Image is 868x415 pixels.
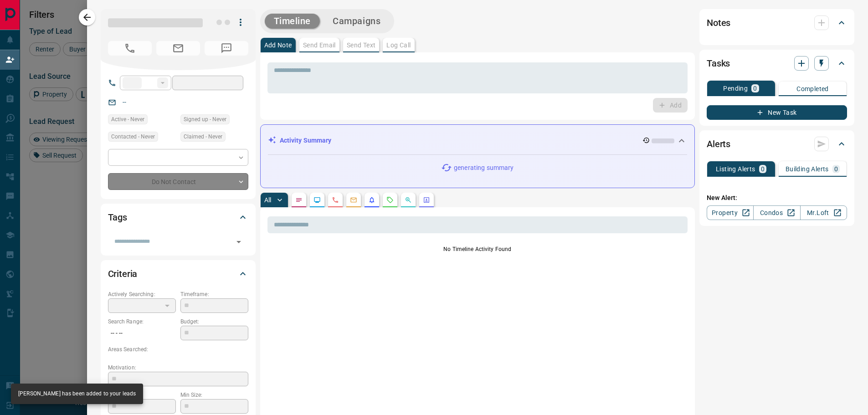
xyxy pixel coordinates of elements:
[205,41,248,56] span: No Number
[268,132,688,149] div: Activity Summary
[834,166,838,172] p: 0
[280,136,332,145] p: Activity Summary
[111,132,155,141] span: Contacted - Never
[108,326,176,341] p: -- - --
[753,205,800,220] a: Condos
[123,98,126,106] a: --
[707,15,730,30] h2: Notes
[108,263,248,285] div: Criteria
[313,196,321,204] svg: Lead Browsing Activity
[423,196,430,204] svg: Agent Actions
[368,196,375,204] svg: Listing Alerts
[108,173,248,190] div: Do Not Contact
[761,166,765,172] p: 0
[324,14,390,29] button: Campaigns
[180,290,248,298] p: Timeframe:
[108,318,176,326] p: Search Range:
[180,391,248,399] p: Min Size:
[264,42,292,48] p: Add Note
[108,41,152,56] span: No Number
[707,56,730,71] h2: Tasks
[707,205,754,220] a: Property
[332,196,339,204] svg: Calls
[386,196,394,204] svg: Requests
[18,386,136,401] div: [PERSON_NAME] has been added to your leads
[716,166,755,172] p: Listing Alerts
[800,205,847,220] a: Mr.Loft
[707,12,847,34] div: Notes
[108,364,248,372] p: Motivation:
[111,115,144,124] span: Active - Never
[156,41,200,56] span: No Email
[264,197,272,203] p: All
[108,345,248,354] p: Areas Searched:
[786,166,829,172] p: Building Alerts
[753,85,757,92] p: 0
[295,196,303,204] svg: Notes
[723,85,748,92] p: Pending
[350,196,357,204] svg: Emails
[108,290,176,298] p: Actively Searching:
[707,52,847,74] div: Tasks
[707,133,847,155] div: Alerts
[454,163,514,173] p: generating summary
[796,86,829,92] p: Completed
[707,105,847,120] button: New Task
[108,266,138,281] h2: Criteria
[405,196,412,204] svg: Opportunities
[108,206,248,228] div: Tags
[265,14,320,29] button: Timeline
[232,236,245,248] button: Open
[707,193,847,203] p: New Alert:
[707,137,730,151] h2: Alerts
[267,245,688,253] p: No Timeline Activity Found
[184,132,222,141] span: Claimed - Never
[184,115,226,124] span: Signed up - Never
[108,210,127,225] h2: Tags
[180,318,248,326] p: Budget:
